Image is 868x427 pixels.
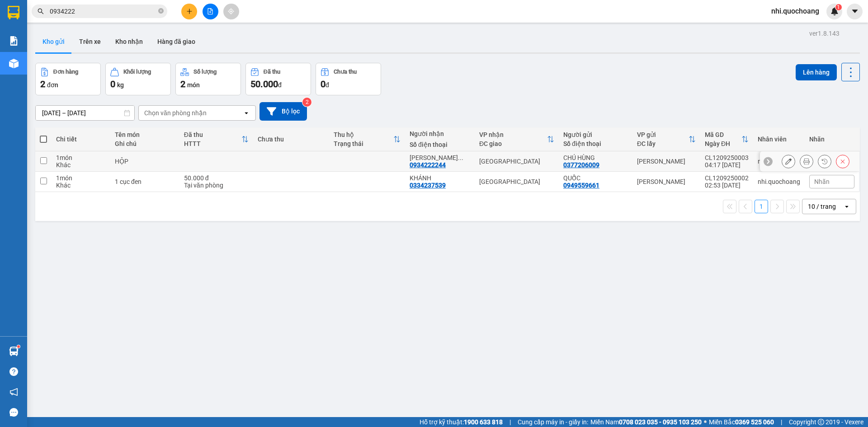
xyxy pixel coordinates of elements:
button: Số lượng2món [175,63,241,95]
div: Đã thu [264,69,280,75]
div: 10 / trang [808,202,836,211]
img: solution-icon [9,36,19,46]
span: 2 [40,79,45,89]
span: 0 [110,79,115,89]
span: đ [325,81,329,89]
div: Đã thu [184,131,241,138]
strong: 1900 633 818 [464,418,503,426]
div: 0334237539 [410,182,446,189]
div: CHÚ HÙNG [8,28,80,39]
div: 0934222244 [86,39,178,52]
button: 1 [755,200,768,213]
div: Ghi chú [115,140,175,147]
button: Kho nhận [108,31,150,52]
span: Nhãn [814,178,830,185]
span: món [187,81,200,89]
div: [GEOGRAPHIC_DATA] [479,178,554,185]
span: ⚪️ [704,420,707,424]
span: Cung cấp máy in - giấy in: [518,417,588,427]
sup: 2 [302,98,311,107]
button: Chưa thu0đ [316,63,381,95]
span: notification [9,388,18,396]
div: 1 cục đen [115,178,175,185]
div: Số điện thoại [563,140,628,147]
div: Chi tiết [56,136,106,143]
div: Sửa đơn hàng [782,155,795,168]
span: search [38,8,44,14]
div: HỘP [115,158,175,165]
span: plus [186,8,193,14]
div: Trạng thái [334,140,393,147]
div: [PERSON_NAME] [86,28,178,39]
span: 0 [321,79,325,89]
span: caret-down [851,7,859,15]
div: HTTT [184,140,241,147]
span: aim [228,8,234,14]
span: Gửi: [8,8,22,17]
span: đơn [47,81,58,89]
span: message [9,408,18,417]
div: ver 1.8.143 [809,28,840,38]
button: Lên hàng [796,64,837,80]
th: Toggle SortBy [329,127,405,151]
button: Bộ lọc [259,102,307,121]
span: 1 [837,4,840,10]
div: Khối lượng [123,69,151,75]
span: | [509,417,511,427]
div: Số lượng [193,69,217,75]
th: Toggle SortBy [700,127,753,151]
span: kg [117,81,124,89]
button: caret-down [847,4,863,19]
div: CL1209250003 [705,154,749,161]
img: logo-vxr [8,6,19,19]
button: Kho gửi [35,31,72,52]
div: Đơn hàng [53,69,78,75]
div: [PERSON_NAME] [637,158,696,165]
svg: open [843,203,850,210]
input: Tìm tên, số ĐT hoặc mã đơn [50,6,156,16]
div: CHÚ HÙNG [563,154,628,161]
div: 0377206009 [8,39,80,52]
span: Chưa thu [85,57,118,66]
div: 1 món [56,154,106,161]
span: 50.000 [250,79,278,89]
sup: 1 [17,345,20,348]
span: đ [278,81,282,89]
div: VP gửi [637,131,689,138]
div: Tên món [115,131,175,138]
button: Trên xe [72,31,108,52]
div: [PERSON_NAME] [8,8,80,28]
div: 04:17 [DATE] [705,161,749,169]
div: Tại văn phòng [184,182,249,189]
button: plus [181,4,197,19]
div: 0934222244 [410,161,446,169]
div: ĐC lấy [637,140,689,147]
button: Đã thu50.000đ [245,63,311,95]
div: CL1209250002 [705,174,749,182]
div: 02:53 [DATE] [705,182,749,189]
input: Select a date range. [36,106,134,120]
div: [GEOGRAPHIC_DATA] [479,158,554,165]
span: | [781,417,782,427]
sup: 1 [835,4,842,10]
span: copyright [818,419,824,425]
button: file-add [203,4,218,19]
div: [PERSON_NAME] [637,178,696,185]
div: Chưa thu [334,69,357,75]
span: Miền Bắc [709,417,774,427]
div: Ngày ĐH [705,140,741,147]
div: nhi.quochoang [758,178,800,185]
div: NGUYỄN KHOA TÙNG ANH [410,154,470,161]
span: question-circle [9,367,18,376]
div: Nhân viên [758,136,800,143]
div: Mã GD [705,131,741,138]
div: Thu hộ [334,131,393,138]
th: Toggle SortBy [179,127,253,151]
span: nhi.quochoang [764,5,826,17]
img: warehouse-icon [9,347,19,356]
th: Toggle SortBy [632,127,700,151]
div: Số điện thoại [410,141,470,148]
div: 1 món [56,174,106,182]
button: aim [223,4,239,19]
span: close-circle [158,7,164,16]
